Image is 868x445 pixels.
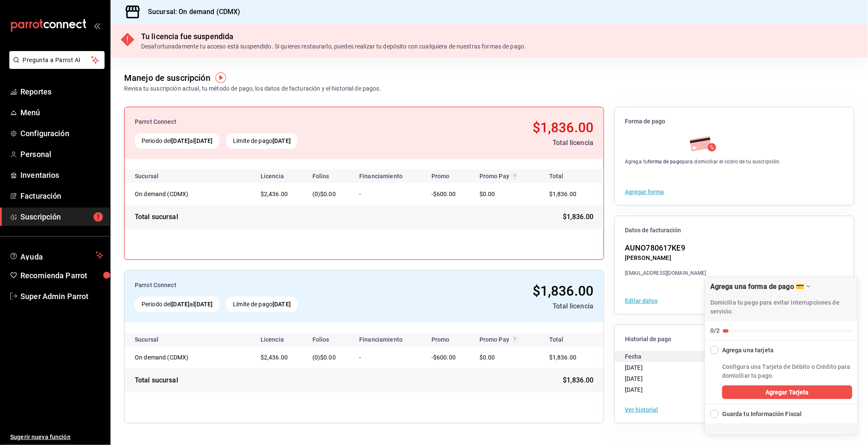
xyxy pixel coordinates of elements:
div: [EMAIL_ADDRESS][DOMAIN_NAME] [625,269,706,277]
span: Historial de pago [625,335,844,343]
span: Personal [20,148,103,160]
strong: forma de pago [648,159,683,165]
span: Facturación [20,190,103,202]
span: $0.00 [479,354,495,361]
svg: Recibe un descuento en el costo de tu membresía al cubrir 80% de tus transacciones realizadas con... [511,173,518,180]
td: (0) [306,346,352,368]
p: Configura una Tarjeta de Débito o Crédito para domiciliar tu pago. [722,362,852,380]
span: $0.00 [320,191,336,197]
strong: [DATE] [272,137,291,144]
span: Menú [20,107,103,118]
img: Tooltip marker [216,72,226,83]
button: Editar datos [625,298,658,304]
div: Agrega una forma de pago 💳 [710,282,804,291]
div: Total sucursal [135,212,178,222]
strong: [DATE] [171,137,190,144]
div: On demand (CDMX) [135,190,220,198]
div: Revisa tu suscripción actual, tu método de pago, los datos de facturación y el historial de pagos. [124,84,381,93]
strong: [DATE] [195,301,213,308]
span: Recomienda Parrot [20,270,103,281]
span: -$600.00 [431,191,456,197]
span: Super Admin Parrot [20,291,103,302]
div: Total licencia [419,138,594,148]
span: $1,836.00 [563,212,593,222]
div: Drag to move checklist [705,277,857,321]
span: Sugerir nueva función [10,433,103,442]
button: Collapse Checklist [705,341,857,355]
span: Datos de facturación [625,226,844,234]
div: Desafortunadamente tu acceso está suspendido. Si quieres restaurarlo, puedes realizar tu depósito... [141,42,526,51]
td: (0) [306,183,352,205]
div: Fecha [625,351,734,362]
div: Guarda tu Información Fiscal [722,410,802,419]
span: Agregar Tarjeta [766,388,809,397]
div: Agrega una forma de pago 💳 [705,277,858,435]
span: $2,436.00 [261,354,288,361]
span: $1,836.00 [549,354,576,361]
div: Promo Pay [479,173,532,180]
div: [DATE] [625,373,734,384]
th: Financiamiento [352,169,425,183]
th: Total [539,169,604,183]
button: Collapse Checklist [705,277,857,340]
th: Licencia [254,169,306,183]
span: Forma de pago [625,117,844,126]
button: open_drawer_menu [94,22,100,29]
div: [DATE] [625,384,734,395]
h3: Sucursal: On demand (CDMX) [141,7,240,17]
span: Pregunta a Parrot AI [23,56,91,65]
span: Configuración [20,128,103,139]
strong: [DATE] [272,301,291,308]
div: Total sucursal [135,375,178,385]
div: Tu licencia fue suspendida [141,31,526,42]
span: $0.00 [320,354,336,361]
div: Agrega una tarjeta [722,346,774,355]
div: Sucursal [135,336,182,343]
th: Licencia [254,333,306,346]
div: Sucursal [135,173,182,180]
div: Parrot Connect [135,117,412,126]
div: Total licencia [419,301,594,311]
div: Periodo del al [135,297,219,312]
a: Pregunta a Parrot AI [6,62,105,71]
td: - [352,346,425,368]
button: Pregunta a Parrot AI [9,51,105,69]
div: On demand (CDMX) [135,353,220,362]
button: Ver historial [625,407,658,413]
div: Agrega tu para domiciliar el cobro de tu suscripción. [625,158,781,165]
div: 0/2 [710,326,720,335]
th: Financiamiento [352,333,425,346]
span: -$600.00 [431,354,456,361]
div: Límite de pago [226,133,298,149]
th: Folios [306,169,352,183]
span: $1,836.00 [533,283,593,299]
button: Expand Checklist [705,405,857,424]
span: $2,436.00 [261,191,288,197]
span: Reportes [20,86,103,97]
th: Promo [425,333,473,346]
div: Parrot Connect [135,281,412,290]
div: Promo Pay [479,336,532,343]
button: Agregar forma [625,189,664,195]
th: Promo [425,169,473,183]
div: [DATE] [625,362,734,373]
button: Agregar Tarjeta [722,385,852,399]
span: $1,836.00 [563,375,593,385]
strong: [DATE] [171,301,190,308]
strong: [DATE] [195,137,213,144]
span: Suscripción [20,211,103,222]
span: Inventarios [20,169,103,181]
div: Manejo de suscripción [124,71,210,84]
p: Domicilia tu pago para evitar interrupciones de servicio. [710,298,852,316]
div: Límite de pago [226,297,298,312]
div: AUNO780617KE9 [625,242,706,254]
div: Periodo del al [135,133,219,149]
span: $1,836.00 [549,191,576,197]
th: Folios [306,333,352,346]
span: $1,836.00 [533,120,593,136]
td: - [352,183,425,205]
span: $0.00 [479,191,495,197]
